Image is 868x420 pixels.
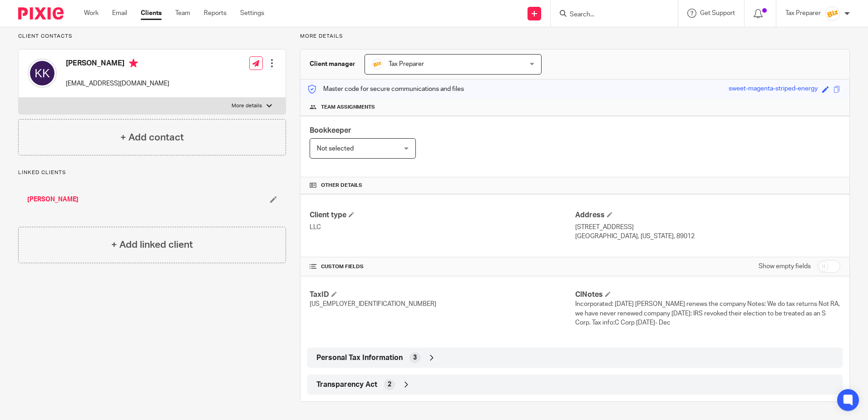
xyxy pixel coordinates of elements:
[372,59,383,70] img: siteIcon.png
[825,6,840,21] img: siteIcon.png
[112,9,127,18] a: Email
[28,59,57,88] img: svg%3E
[18,33,286,40] p: Client contacts
[700,10,735,16] span: Get Support
[66,79,169,88] p: [EMAIL_ADDRESS][DOMAIN_NAME]
[388,380,391,389] span: 2
[310,301,436,307] span: [US_EMPLOYER_IDENTIFICATION_NUMBER]
[785,9,821,18] p: Tax Preparer
[413,353,417,362] span: 3
[389,61,424,67] span: Tax Preparer
[310,210,575,220] h4: Client type
[317,145,354,152] span: Not selected
[316,353,403,363] span: Personal Tax Information
[204,9,227,18] a: Reports
[310,263,575,270] h4: CUSTOM FIELDS
[729,84,818,95] div: sweet-magenta-striped-energy
[569,11,651,19] input: Search
[300,33,850,40] p: More details
[84,9,99,18] a: Work
[129,59,138,68] i: Primary
[321,104,375,111] span: Team assignments
[111,238,193,252] h4: + Add linked client
[18,169,286,176] p: Linked clients
[240,9,264,18] a: Settings
[66,59,169,70] h4: [PERSON_NAME]
[316,380,377,390] span: Transparency Act
[18,7,64,20] img: Pixie
[310,290,575,300] h4: TaxID
[310,60,355,69] h3: Client manager
[310,223,575,232] p: LLC
[759,262,811,271] label: Show empty fields
[120,130,184,145] h4: + Add contact
[307,85,464,94] p: Master code for secure communications and files
[141,9,162,18] a: Clients
[321,182,362,189] span: Other details
[575,301,840,326] span: Incorporated: [DATE] [PERSON_NAME] renews the company Notes: We do tax returns Not RA, we have ne...
[575,223,840,232] p: [STREET_ADDRESS]
[232,102,262,110] p: More details
[575,232,840,241] p: [GEOGRAPHIC_DATA], [US_STATE], 89012
[175,9,190,18] a: Team
[310,127,351,134] span: Bookkeeper
[575,210,840,220] h4: Address
[575,290,840,300] h4: ClNotes
[27,195,79,204] a: [PERSON_NAME]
